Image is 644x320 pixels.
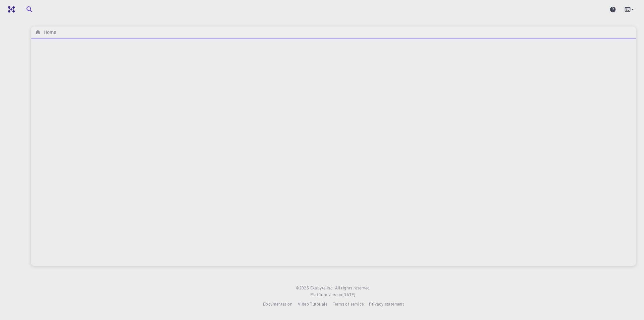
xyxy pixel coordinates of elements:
[369,301,404,307] span: Privacy statement
[263,301,292,308] a: Documentation
[333,301,364,308] a: Terms of service
[34,29,57,36] nav: breadcrumb
[333,301,364,307] span: Terms of service
[5,6,15,13] img: logo
[342,291,357,298] a: [DATE].
[41,29,56,36] h6: Home
[369,301,404,308] a: Privacy statement
[298,301,327,307] span: Video Tutorials
[296,285,310,291] span: © 2025
[298,301,327,308] a: Video Tutorials
[310,291,342,298] span: Platform version
[310,285,334,290] span: Exabyte Inc.
[335,285,371,291] span: All rights reserved.
[310,285,334,291] a: Exabyte Inc.
[263,301,292,307] span: Documentation
[342,292,357,297] span: [DATE] .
